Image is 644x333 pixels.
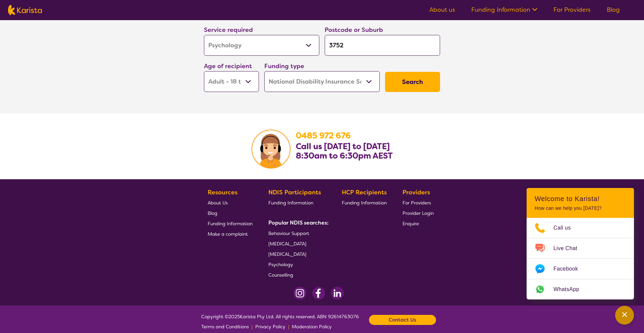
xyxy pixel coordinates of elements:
b: Providers [402,188,430,196]
span: Funding Information [208,221,253,227]
span: Copyright © 2025 Karista Pty Ltd. All rights reserved. ABN 92614763076 [201,312,359,332]
a: Funding Information [342,197,387,208]
label: Funding type [264,62,304,70]
a: Make a complaint [208,229,253,239]
div: Channel Menu [527,188,634,299]
img: Facebook [312,287,325,300]
span: Funding Information [342,200,387,206]
span: About Us [208,200,228,206]
a: Moderation Policy [292,322,332,332]
span: Terms and Conditions [201,324,249,330]
a: Blog [208,208,253,218]
span: Psychology [268,261,293,268]
a: Blog [607,6,620,14]
b: Resources [208,188,237,196]
span: Provider Login [402,210,434,216]
a: [MEDICAL_DATA] [268,238,326,249]
p: | [252,322,253,332]
p: | [288,322,289,332]
input: Type [325,35,440,56]
a: About us [429,6,455,14]
b: Contact Us [389,315,416,325]
span: Call us [553,223,579,233]
b: 8:30am to 6:30pm AEST [296,150,393,161]
a: For Providers [402,197,434,208]
span: WhatsApp [553,284,587,294]
span: [MEDICAL_DATA] [268,251,306,257]
span: Blog [208,210,217,216]
a: Provider Login [402,208,434,218]
img: LinkedIn [331,287,344,300]
a: Privacy Policy [255,322,285,332]
a: Funding Information [471,6,537,14]
ul: Choose channel [527,218,634,299]
img: Karista Client Service [252,130,290,169]
a: About Us [208,197,253,208]
span: [MEDICAL_DATA] [268,241,306,247]
a: Web link opens in a new tab. [527,279,634,299]
span: For Providers [402,200,431,206]
span: Enquire [402,221,419,227]
span: Live Chat [553,243,585,253]
a: Counselling [268,270,326,280]
label: Age of recipient [204,62,252,70]
a: Psychology [268,259,326,270]
span: Behaviour Support [268,230,309,236]
b: Popular NDIS searches: [268,219,329,226]
a: Behaviour Support [268,228,326,238]
h2: Welcome to Karista! [535,195,626,203]
b: Call us [DATE] to [DATE] [296,141,390,152]
b: HCP Recipients [342,188,387,196]
span: Make a complaint [208,231,248,237]
p: How can we help you [DATE]? [535,205,626,211]
span: Funding Information [268,200,313,206]
span: Moderation Policy [292,324,332,330]
span: Privacy Policy [255,324,285,330]
a: For Providers [553,6,591,14]
span: Facebook [553,264,586,274]
a: 0485 972 676 [296,130,351,141]
button: Channel Menu [615,306,634,325]
button: Search [385,72,440,92]
img: Instagram [293,287,307,300]
a: Funding Information [208,218,253,229]
b: NDIS Participants [268,188,321,196]
a: Terms and Conditions [201,322,249,332]
label: Service required [204,26,253,34]
a: Funding Information [268,197,326,208]
a: [MEDICAL_DATA] [268,249,326,259]
span: Counselling [268,272,293,278]
a: Enquire [402,218,434,229]
img: Karista logo [8,5,42,15]
label: Postcode or Suburb [325,26,383,34]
